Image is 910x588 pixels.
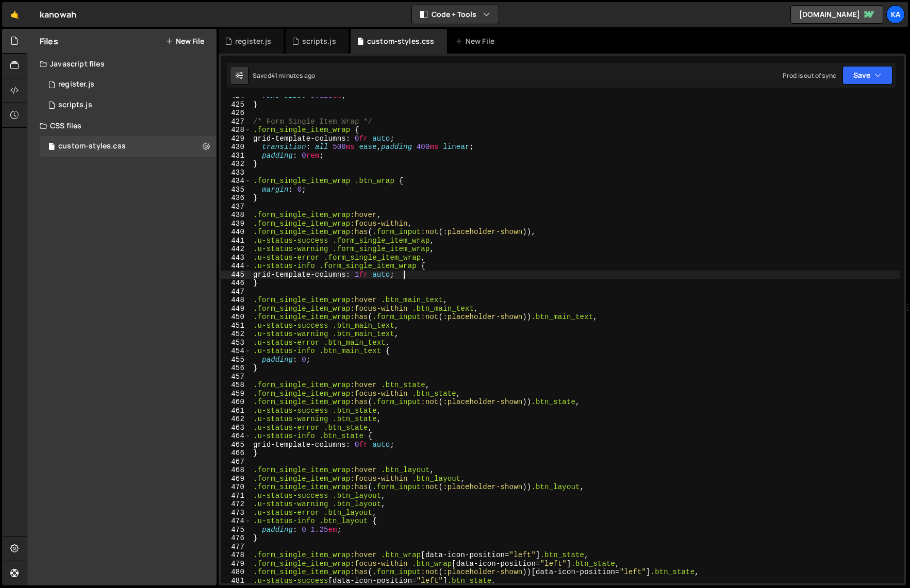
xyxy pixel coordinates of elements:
div: 436 [221,194,251,203]
div: 441 [221,237,251,245]
div: 474 [221,517,251,526]
div: 481 [221,577,251,585]
div: 443 [221,254,251,262]
button: Code + Tools [412,5,499,24]
div: 432 [221,160,251,169]
div: 431 [221,152,251,160]
div: 9382/20687.js [40,74,217,95]
div: 478 [221,551,251,560]
div: 452 [221,330,251,339]
div: 460 [221,398,251,407]
div: 448 [221,296,251,305]
div: 434 [221,177,251,186]
div: register.js [235,36,271,46]
div: scripts.js [58,100,92,110]
div: 468 [221,466,251,475]
div: kanowah [40,8,76,21]
div: 9382/20450.css [40,136,217,157]
div: 470 [221,483,251,492]
div: 465 [221,441,251,449]
div: 438 [221,211,251,220]
div: 455 [221,356,251,364]
div: custom-styles.css [58,142,126,151]
div: 426 [221,109,251,117]
div: 463 [221,424,251,432]
div: 447 [221,288,251,296]
div: 457 [221,373,251,381]
div: 439 [221,220,251,228]
div: 453 [221,339,251,347]
div: 435 [221,186,251,194]
div: 433 [221,169,251,177]
div: custom-styles.css [367,36,435,46]
div: 449 [221,305,251,313]
div: 427 [221,117,251,126]
button: New File [166,37,204,45]
div: 471 [221,492,251,500]
div: 477 [221,543,251,551]
div: 476 [221,534,251,543]
div: 462 [221,415,251,424]
div: scripts.js [302,36,336,46]
div: 430 [221,143,251,152]
div: 446 [221,279,251,288]
div: 41 minutes ago [271,71,315,80]
div: CSS files [27,115,217,136]
div: New File [455,36,499,46]
div: 450 [221,313,251,322]
div: 469 [221,475,251,483]
div: 466 [221,449,251,458]
div: 475 [221,526,251,534]
a: 🤙 [2,2,27,27]
div: 429 [221,135,251,143]
div: 464 [221,432,251,441]
button: Save [842,66,892,85]
div: 444 [221,262,251,271]
h2: Files [40,36,58,47]
div: 473 [221,509,251,517]
div: 479 [221,560,251,568]
div: 9382/24789.js [40,95,217,115]
div: register.js [58,80,94,89]
div: Saved [253,71,315,80]
div: Javascript files [27,54,217,74]
div: 442 [221,245,251,254]
div: 456 [221,364,251,373]
a: [DOMAIN_NAME] [790,5,883,24]
div: 461 [221,407,251,415]
div: 454 [221,347,251,356]
div: 472 [221,500,251,509]
div: 480 [221,568,251,577]
div: Prod is out of sync [783,71,836,80]
div: 445 [221,271,251,279]
a: Ka [886,5,905,24]
div: 437 [221,203,251,211]
div: 428 [221,126,251,135]
div: 451 [221,322,251,330]
div: 458 [221,381,251,390]
div: 467 [221,458,251,466]
div: 440 [221,228,251,237]
div: 459 [221,390,251,398]
div: 425 [221,100,251,109]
